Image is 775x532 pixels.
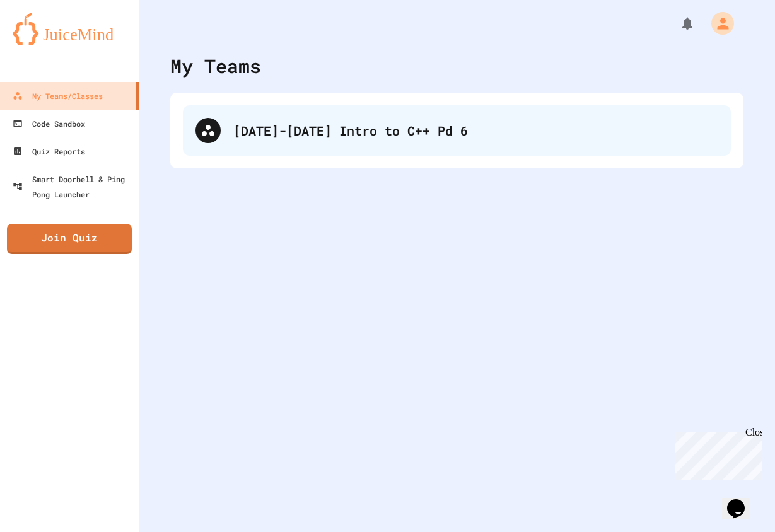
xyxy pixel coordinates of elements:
div: My Teams/Classes [13,88,103,103]
iframe: chat widget [722,482,762,519]
img: logo-orange.svg [13,13,126,45]
div: My Account [698,9,737,38]
div: Code Sandbox [13,116,85,131]
a: Join Quiz [7,224,132,254]
div: Quiz Reports [13,144,85,159]
iframe: chat widget [670,427,762,480]
div: [DATE]-[DATE] Intro to C++ Pd 6 [233,121,718,140]
div: Smart Doorbell & Ping Pong Launcher [13,171,134,202]
div: Chat with us now!Close [5,5,87,80]
div: My Teams [170,52,261,80]
div: [DATE]-[DATE] Intro to C++ Pd 6 [183,105,731,156]
div: My Notifications [656,13,698,34]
